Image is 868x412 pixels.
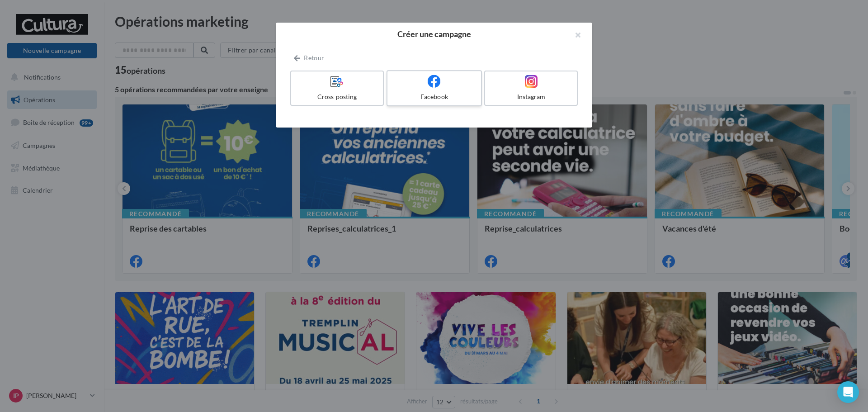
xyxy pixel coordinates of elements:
[295,92,379,101] div: Cross-posting
[391,92,477,101] div: Facebook
[290,30,578,38] h2: Créer une campagne
[837,381,859,403] div: Open Intercom Messenger
[290,52,328,63] button: Retour
[489,92,573,101] div: Instagram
